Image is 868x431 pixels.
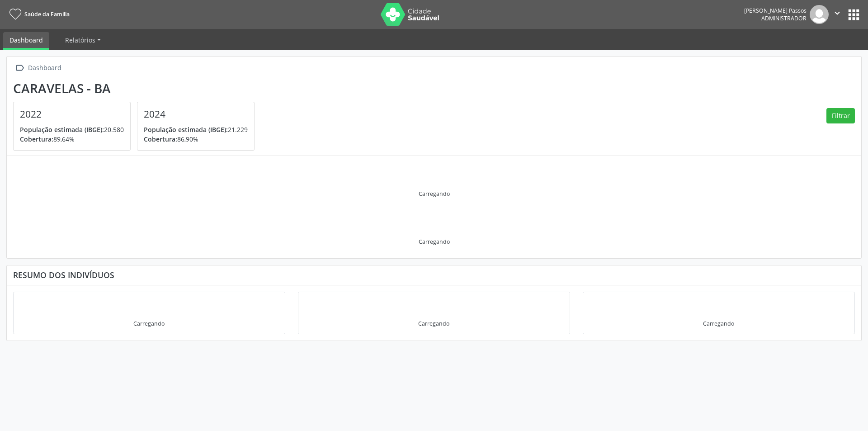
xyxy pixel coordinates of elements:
[59,32,107,48] a: Relatórios
[810,5,829,24] img: img
[26,62,63,75] div: Dashboard
[761,14,807,22] span: Administrador
[832,8,842,18] i: 
[13,62,26,75] i: 
[20,109,124,120] h4: 2022
[20,125,124,134] p: 20.580
[133,320,165,327] div: Carregando
[703,320,734,327] div: Carregando
[144,125,228,134] span: População estimada (IBGE):
[20,134,124,144] p: 89,64%
[826,108,855,123] button: Filtrar
[144,109,248,120] h4: 2024
[829,5,846,24] button: 
[65,36,95,44] span: Relatórios
[20,135,53,143] span: Cobertura:
[144,125,248,134] p: 21.229
[846,7,862,23] button: apps
[6,7,70,22] a: Saúde da Família
[419,190,450,198] div: Carregando
[24,10,70,18] span: Saúde da Família
[144,134,248,144] p: 86,90%
[3,32,49,50] a: Dashboard
[13,81,261,96] div: Caravelas - BA
[418,320,449,327] div: Carregando
[419,238,450,246] div: Carregando
[744,7,807,14] div: [PERSON_NAME] Passos
[20,125,104,134] span: População estimada (IBGE):
[13,62,63,75] a:  Dashboard
[144,135,177,143] span: Cobertura:
[13,270,855,280] div: Resumo dos indivíduos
